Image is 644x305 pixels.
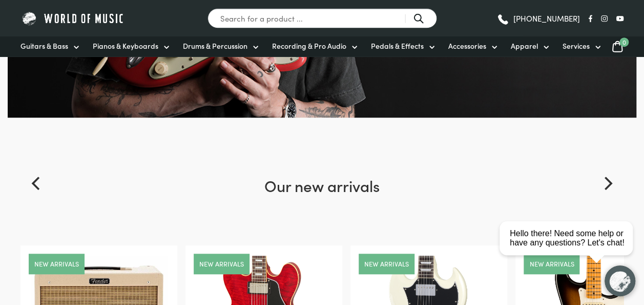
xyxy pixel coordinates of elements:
img: World of Music [20,10,126,26]
h2: Our new arrivals [20,175,624,245]
span: Apparel [511,41,538,51]
iframe: Chat with our support team [495,192,644,305]
span: Recording & Pro Audio [272,41,346,51]
span: 0 [619,37,629,47]
button: Next [596,173,618,195]
span: Services [563,41,590,51]
span: Pedals & Effects [371,41,424,51]
span: [PHONE_NUMBER] [513,14,580,22]
span: Drums & Percussion [183,41,247,51]
span: Pianos & Keyboards [93,41,158,51]
a: New arrivals [199,260,244,267]
input: Search for a product ... [207,8,437,28]
span: Guitars & Bass [20,41,68,51]
button: Previous [26,173,48,195]
span: Accessories [448,41,486,51]
a: New arrivals [34,260,79,267]
a: New arrivals [364,260,409,267]
a: [PHONE_NUMBER] [496,11,580,26]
